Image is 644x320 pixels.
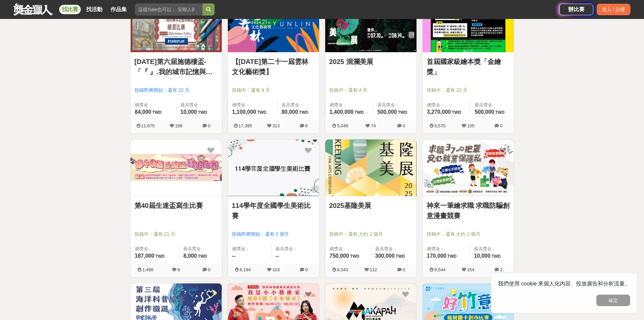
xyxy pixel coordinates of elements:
span: TWD [495,110,504,115]
span: 最高獎金： [282,102,315,108]
span: 300,000 [375,253,395,259]
span: 最高獎金： [474,246,510,252]
img: Cover Image [130,140,222,196]
span: 0 [403,123,405,128]
a: 神來一筆繪求職 求職防騙創意漫畫競賽 [427,200,510,221]
span: 1,400,000 [330,109,354,115]
span: -- [276,253,279,259]
span: 總獎金： [330,102,369,108]
span: TWD [396,254,405,259]
span: 500,000 [377,109,397,115]
span: TWD [152,110,161,115]
span: 6 [305,123,308,128]
a: 辦比賽 [559,4,593,15]
span: 187,000 [135,253,154,259]
span: 0 [305,267,308,272]
img: Cover Image [325,140,416,196]
span: TWD [198,110,207,115]
span: 3,270,000 [427,109,451,115]
a: 找比賽 [59,5,81,14]
span: TWD [198,254,207,259]
span: 6,194 [240,267,251,272]
span: 總獎金： [232,246,267,252]
span: 最高獎金： [377,102,412,108]
span: 313 [272,123,280,128]
span: 199 [175,123,183,128]
div: 登入 / 註冊 [597,4,630,15]
a: 作品集 [108,5,129,14]
span: 最高獎金： [375,246,412,252]
span: 8,544 [434,267,446,272]
span: 154 [467,267,475,272]
span: 103 [272,267,280,272]
span: 投稿中：還有 22 天 [427,87,510,94]
span: 5,049 [337,123,348,128]
span: TWD [398,110,407,115]
span: 總獎金： [427,246,466,252]
a: 2025 洄瀾美展 [329,57,412,67]
span: 總獎金： [330,246,367,252]
img: Cover Image [423,140,514,196]
span: TWD [447,254,456,259]
span: 總獎金： [135,246,175,252]
span: 750,000 [330,253,349,259]
span: 10,000 [474,253,491,259]
span: 10,000 [181,109,197,115]
span: 6,570 [434,123,446,128]
a: 首屆國家級繪本獎「金繪獎」 [427,57,510,77]
span: 總獎金： [427,102,467,108]
img: Cover Image [228,140,319,196]
span: 投稿中：還有 大約 1 個月 [427,231,510,238]
span: 最高獎金： [475,102,509,108]
span: 17,395 [239,123,252,128]
span: 最高獎金： [181,102,218,108]
span: TWD [355,110,364,115]
span: 8,000 [183,253,197,259]
span: 170,000 [427,253,447,259]
a: 114學年度全國學生美術比賽 [232,200,315,221]
span: 總獎金： [135,102,172,108]
span: -- [232,253,236,259]
span: 1,490 [142,267,153,272]
span: 2 [500,267,502,272]
a: Cover Image [325,140,416,196]
span: 最高獎金： [276,246,315,252]
a: [DATE]第六届施德樓盃-「『 』.我的城市記憶與鄉愁」繪畫比賽 [135,57,218,77]
span: 0 [500,123,502,128]
a: 找活動 [84,5,105,14]
span: TWD [257,110,266,115]
span: 74 [371,123,376,128]
button: 確定 [596,295,630,306]
span: 0 [208,123,210,128]
span: 112 [370,267,377,272]
span: 84,000 [135,109,151,115]
span: 投稿即將開始：還有 2 個月 [232,231,315,238]
span: 6,543 [337,267,348,272]
span: 投稿中：還有 21 天 [135,231,218,238]
input: 這樣Sale也可以： 安聯人壽創意銷售法募集 [135,3,202,16]
span: 最高獎金： [183,246,217,252]
span: 我們使用 cookie 來個人化內容、投放廣告和分析流量。 [498,281,630,286]
span: 0 [403,267,405,272]
span: 8 [177,267,180,272]
span: TWD [299,110,308,115]
span: 500,000 [475,109,494,115]
span: TWD [492,254,501,259]
span: 105 [467,123,475,128]
span: 投稿即將開始：還有 22 天 [135,87,218,94]
a: 第40屆生達盃寫生比賽 [135,200,218,211]
span: 投稿中：還有 大約 1 個月 [329,231,412,238]
span: 投稿中：還有 4 天 [329,87,412,94]
a: Cover Image [228,140,319,196]
span: TWD [452,110,461,115]
span: TWD [350,254,359,259]
span: TWD [155,254,164,259]
a: Cover Image [130,140,222,196]
a: Cover Image [423,140,514,196]
span: 1,100,000 [232,109,256,115]
span: 11,675 [141,123,155,128]
span: 投稿中：還有 9 天 [232,87,315,94]
span: 80,000 [282,109,298,115]
span: 總獎金： [232,102,273,108]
